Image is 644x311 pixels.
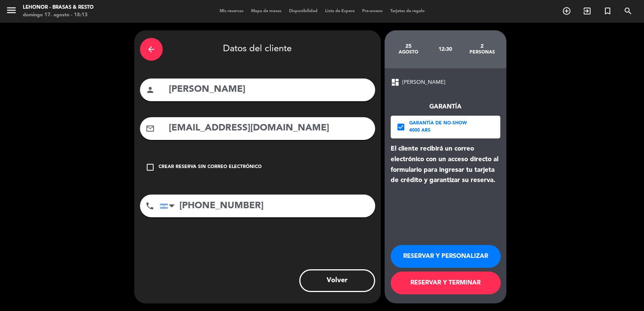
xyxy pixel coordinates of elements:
[160,195,375,217] input: Número de teléfono...
[391,102,500,112] div: Garantía
[402,78,445,87] span: [PERSON_NAME]
[145,201,154,210] i: phone
[583,6,592,16] i: exit_to_app
[390,49,427,55] div: agosto
[285,9,321,13] span: Disponibilidad
[140,36,375,63] div: Datos del cliente
[390,43,427,49] div: 25
[23,4,94,11] div: Lehonor - Brasas & Resto
[603,6,612,16] i: turned_in_not
[391,272,501,294] button: RESERVAR Y TERMINAR
[147,45,156,54] i: arrow_back
[409,127,467,135] div: 4000 ARS
[391,245,501,268] button: RESERVAR Y PERSONALIZAR
[386,9,429,13] span: Tarjetas de regalo
[391,144,500,186] div: El cliente recibirá un correo electrónico con un acceso directo al formulario para ingresar tu ta...
[427,36,463,63] div: 12:30
[358,9,386,13] span: Pre-acceso
[321,9,358,13] span: Lista de Espera
[168,82,369,97] input: Nombre del cliente
[216,9,247,13] span: Mis reservas
[562,6,571,16] i: add_circle_outline
[168,121,369,136] input: Email del cliente
[6,5,17,16] i: menu
[463,49,500,55] div: personas
[624,6,633,16] i: search
[391,78,400,87] span: dashboard
[160,195,177,217] div: Argentina: +54
[396,123,405,132] i: check_box
[23,11,94,19] div: domingo 17. agosto - 18:13
[463,43,500,49] div: 2
[6,5,17,19] button: menu
[146,163,155,172] i: check_box_outline_blank
[299,269,375,292] button: Volver
[247,9,285,13] span: Mapa de mesas
[409,120,467,127] div: Garantía de no-show
[146,85,155,94] i: person
[146,124,155,133] i: mail_outline
[159,163,262,171] div: Crear reserva sin correo electrónico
